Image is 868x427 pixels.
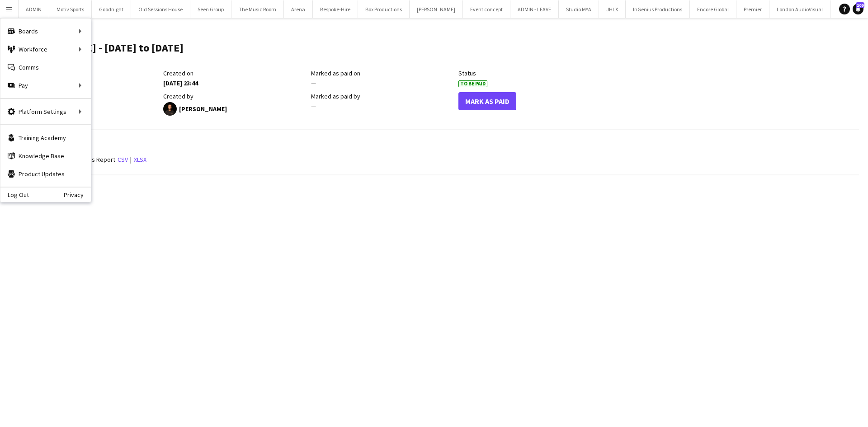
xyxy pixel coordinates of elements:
button: JHLX [599,0,626,18]
button: [PERSON_NAME] [410,0,463,18]
button: The Music Room [231,0,284,18]
span: 109 [856,2,864,8]
div: Status [458,69,601,77]
div: Marked as paid on [311,69,454,77]
a: csv [118,155,128,164]
button: Premier [736,0,769,18]
button: Old Sessions House [131,0,190,18]
button: Mark As Paid [458,92,516,110]
div: | [16,154,859,165]
button: Seen Group [190,0,231,18]
button: Bespoke-Hire [313,0,358,18]
a: Privacy [64,191,91,198]
div: Platform Settings [0,103,91,121]
button: ADMIN [19,0,49,18]
span: — [311,102,316,110]
div: Created by [163,92,306,100]
button: London AudioVisual [769,0,830,18]
button: Event concept [463,0,510,18]
h3: Reports [16,139,859,147]
div: Created on [163,69,306,77]
button: Encore Global [690,0,736,18]
button: ADMIN - LEAVE [510,0,559,18]
h1: [PERSON_NAME] - [DATE] to [DATE] [16,41,184,55]
div: [PERSON_NAME] [163,102,306,116]
button: Studio MYA [559,0,599,18]
button: InGenius Productions [626,0,690,18]
a: Knowledge Base [0,147,91,165]
div: Marked as paid by [311,92,454,100]
div: [DATE] 23:44 [163,79,306,87]
span: — [311,79,316,87]
button: Box Productions [358,0,410,18]
button: Motiv Sports [49,0,92,18]
a: Comms [0,58,91,76]
a: Log Out [0,191,29,198]
button: Goodnight [92,0,131,18]
a: xlsx [134,155,146,164]
span: To Be Paid [458,80,487,87]
a: 109 [853,4,863,14]
a: Training Academy [0,129,91,147]
div: Boards [0,22,91,40]
a: Product Updates [0,165,91,183]
button: Arena [284,0,313,18]
div: Pay [0,76,91,94]
div: Workforce [0,40,91,58]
